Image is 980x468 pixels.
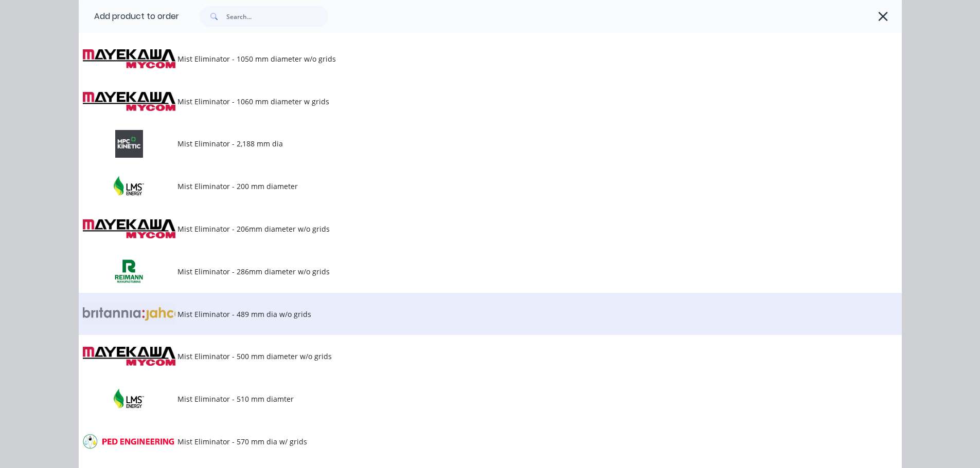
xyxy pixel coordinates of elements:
[226,6,328,27] input: Search...
[177,138,757,149] span: Mist Eliminator - 2,188 mm dia
[177,223,757,234] span: Mist Eliminator - 206mm diameter w/o grids
[177,96,757,107] span: Mist Eliminator - 1060 mm diameter w grids
[177,181,757,192] span: Mist Eliminator - 200 mm diameter
[177,436,757,447] span: Mist Eliminator - 570 mm dia w/ grids
[177,266,757,277] span: Mist Eliminator - 286mm diameter w/o grids
[177,394,757,404] span: Mist Eliminator - 510 mm diamter
[177,53,757,64] span: Mist Eliminator - 1050 mm diameter w/o grids
[177,309,757,320] span: Mist Eliminator - 489 mm dia w/o grids
[177,351,757,362] span: Mist Eliminator - 500 mm diameter w/o grids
